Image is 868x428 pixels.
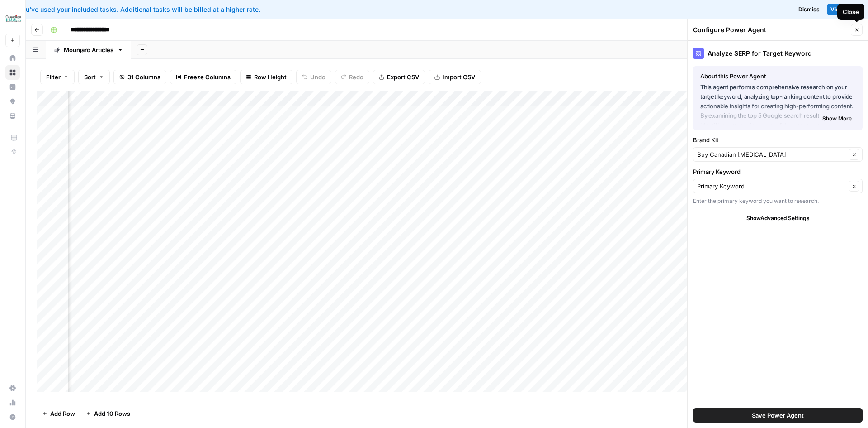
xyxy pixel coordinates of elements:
[349,72,363,82] span: Redo
[387,72,419,82] span: Export CSV
[798,5,820,14] span: Dismiss
[5,51,20,65] a: Home
[127,72,160,82] span: 31 Columns
[373,70,425,84] button: Export CSV
[795,4,823,15] button: Dismiss
[80,406,136,421] button: Add 10 Rows
[94,409,130,418] span: Add 10 Rows
[700,82,855,121] p: This agent performs comprehensive research on your target keyword, analyzing top-ranking content ...
[819,113,855,125] button: Show More
[50,409,75,418] span: Add Row
[827,4,864,15] a: View Billing
[5,395,20,410] a: Usage
[697,182,846,191] input: Primary Keyword
[37,406,80,421] button: Add Row
[40,70,75,84] button: Filter
[5,65,20,80] a: Browse
[5,10,22,27] img: BCI Logo
[693,408,863,423] button: Save Power Agent
[822,115,852,123] span: Show More
[113,70,166,84] button: 31 Columns
[335,70,369,84] button: Redo
[5,80,20,94] a: Insights
[184,72,231,82] span: Freeze Columns
[78,70,110,84] button: Sort
[700,72,855,81] div: About this Power Agent
[46,72,61,82] span: Filter
[443,72,475,82] span: Import CSV
[310,72,325,82] span: Undo
[5,381,20,395] a: Settings
[64,45,113,54] div: Mounjaro Articles
[240,70,292,84] button: Row Height
[84,72,96,82] span: Sort
[170,70,236,84] button: Freeze Columns
[693,197,863,205] div: Enter the primary keyword you want to research.
[254,72,287,82] span: Row Height
[693,167,863,176] label: Primary Keyword
[697,150,846,159] input: Buy Canadian Insulin
[830,5,861,14] span: View Billing
[693,48,863,59] div: Analyze SERP for Target Keyword
[46,41,131,59] a: Mounjaro Articles
[5,94,20,109] a: Opportunities
[693,135,863,144] label: Brand Kit
[5,410,20,424] button: Help + Support
[746,214,810,222] span: Show Advanced Settings
[7,5,526,14] div: You've used your included tasks. Additional tasks will be billed at a higher rate.
[296,70,331,84] button: Undo
[5,109,20,123] a: Your Data
[752,411,804,420] span: Save Power Agent
[429,70,481,84] button: Import CSV
[5,7,20,30] button: Workspace: BCI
